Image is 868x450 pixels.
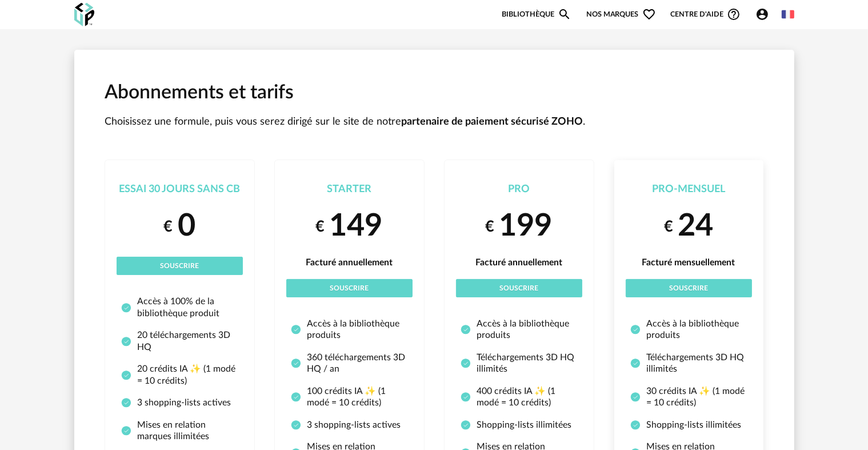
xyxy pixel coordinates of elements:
div: Pro-Mensuel [626,183,752,196]
small: € [485,217,494,237]
span: Facturé annuellement [306,258,393,267]
small: € [163,217,173,237]
span: Facturé mensuellement [642,258,735,267]
span: 149 [330,211,383,242]
span: Souscrire [160,262,199,269]
button: Souscrire [117,257,243,275]
button: Souscrire [286,279,413,297]
a: BibliothèqueMagnify icon [502,7,571,21]
button: Souscrire [626,279,752,297]
li: Accès à la bibliothèque produits [291,318,407,341]
span: Facturé annuellement [475,258,562,267]
span: 199 [499,211,553,242]
div: Essai 30 jours sans CB [117,183,243,196]
span: 0 [178,211,195,242]
li: Téléchargements 3D HQ illimités [461,352,577,375]
span: Souscrire [499,285,538,292]
li: Shopping-lists illimitées [461,419,577,431]
small: € [664,217,673,237]
span: Account Circle icon [755,7,774,21]
li: 400 crédits IA ✨ (1 modé = 10 crédits) [461,385,577,409]
li: Téléchargements 3D HQ illimités [631,352,747,375]
strong: partenaire de paiement sécurisé ZOHO [402,117,583,127]
li: 100 crédits IA ✨ (1 modé = 10 crédits) [291,385,407,409]
img: fr [782,8,794,21]
span: 24 [678,211,713,242]
li: 30 crédits IA ✨ (1 modé = 10 crédits) [631,385,747,409]
span: Heart Outline icon [642,7,656,21]
li: 3 shopping-lists actives [291,419,407,431]
div: Starter [286,183,413,196]
p: Choisissez une formule, puis vous serez dirigé sur le site de notre . [105,116,763,129]
span: Souscrire [330,285,369,292]
li: Shopping-lists illimitées [631,419,747,431]
li: Accès à la bibliothèque produits [461,318,577,341]
div: Pro [456,183,582,196]
button: Souscrire [456,279,582,297]
span: Magnify icon [558,7,571,21]
li: Accès à la bibliothèque produits [631,318,747,341]
li: 20 téléchargements 3D HQ [122,329,238,353]
small: € [315,217,325,237]
li: 20 crédits IA ✨ (1 modé = 10 crédits) [122,363,238,387]
span: Centre d'aideHelp Circle Outline icon [670,7,741,21]
img: OXP [74,3,94,26]
li: Accès à 100% de la bibliothèque produit [122,296,238,319]
span: Account Circle icon [755,7,769,21]
li: Mises en relation marques illimitées [122,419,238,443]
span: Nos marques [586,7,656,21]
span: Help Circle Outline icon [727,7,741,21]
span: Souscrire [669,285,708,292]
li: 3 shopping-lists actives [122,397,238,408]
h1: Abonnements et tarifs [105,81,763,106]
li: 360 téléchargements 3D HQ / an [291,352,407,375]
